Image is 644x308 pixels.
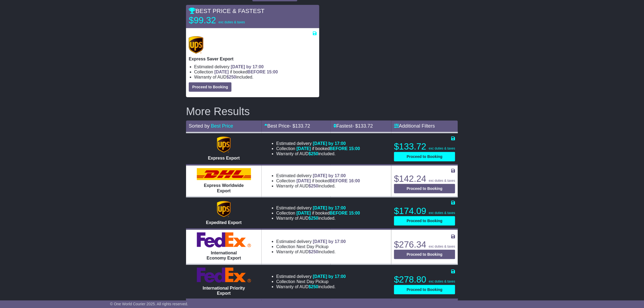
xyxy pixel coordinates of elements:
li: Estimated delivery [276,274,346,279]
span: exc duties & taxes [429,211,455,215]
span: if booked [297,179,360,183]
span: 250 [311,184,318,188]
p: $142.24 [394,173,455,184]
span: $ [309,216,318,221]
a: Fastest- $133.72 [333,123,373,129]
span: 15:00 [349,211,360,215]
li: Collection [194,69,317,74]
p: $99.32 [189,15,256,26]
button: Proceed to Booking [394,184,455,193]
span: 250 [229,75,236,79]
button: Proceed to Booking [394,216,455,226]
span: [DATE] [214,70,229,74]
span: 15:00 [267,70,278,74]
span: [DATE] by 17:00 [313,206,346,210]
span: [DATE] by 17:00 [231,64,264,69]
span: [DATE] [297,179,311,183]
span: exc duties & taxes [429,280,455,283]
button: Proceed to Booking [394,152,455,161]
span: 250 [311,284,318,289]
li: Estimated delivery [276,205,360,210]
span: 250 [311,216,318,221]
li: Collection [276,244,346,249]
span: Expedited Export [206,220,242,225]
p: $276.34 [394,239,455,250]
span: 133.72 [358,123,373,129]
li: Collection [276,279,346,284]
button: Proceed to Booking [394,250,455,259]
button: Proceed to Booking [394,285,455,294]
p: Express Saver Export [189,56,317,61]
h2: More Results [186,105,458,117]
span: exc duties & taxes [429,147,455,150]
span: $ [309,151,318,156]
span: Next Day Pickup [297,279,328,284]
span: 250 [311,249,318,254]
img: UPS (new): Express Saver Export [189,36,203,54]
span: [DATE] by 17:00 [313,274,346,279]
span: [DATE] by 17:00 [313,173,346,178]
a: Best Price [211,123,233,129]
li: Warranty of AUD included. [276,151,360,156]
li: Warranty of AUD included. [276,183,360,189]
span: BEFORE [330,146,348,151]
li: Estimated delivery [276,173,360,178]
li: Estimated delivery [276,239,346,244]
img: FedEx Express: International Economy Export [197,232,251,248]
span: [DATE] by 17:00 [313,239,346,244]
span: if booked [214,70,278,74]
span: BEFORE [330,211,348,215]
img: DHL: Express Worldwide Export [197,168,251,180]
span: $ [309,249,318,254]
span: International Economy Export [207,251,241,260]
p: $133.72 [394,141,455,152]
li: Collection [276,146,360,151]
span: Express Export [208,156,240,160]
span: 133.72 [295,123,310,129]
li: Warranty of AUD included. [276,249,346,254]
span: 15:00 [349,146,360,151]
img: FedEx Express: International Priority Export [197,268,251,283]
span: BEST PRICE & FASTEST [189,8,265,14]
img: UPS (new): Expedited Export [217,201,230,217]
span: exc duties & taxes [429,245,455,248]
span: exc duties & taxes [219,20,245,24]
li: Warranty of AUD included. [276,216,360,221]
span: - $ [352,123,373,129]
span: Sorted by [189,123,210,129]
li: Warranty of AUD included. [276,284,346,289]
span: Next Day Pickup [297,244,328,249]
span: [DATE] by 17:00 [313,141,346,146]
li: Warranty of AUD included. [194,74,317,80]
span: © One World Courier 2025. All rights reserved. [110,302,188,306]
li: Collection [276,210,360,216]
span: if booked [297,146,360,151]
span: [DATE] [297,211,311,215]
p: $174.09 [394,206,455,216]
span: $ [309,184,318,188]
span: exc duties & taxes [429,179,455,183]
span: 16:00 [349,179,360,183]
span: - $ [290,123,310,129]
span: International Priority Export [203,286,245,296]
img: UPS (new): Express Export [217,137,230,153]
span: $ [226,75,236,79]
span: BEFORE [248,70,266,74]
li: Estimated delivery [276,141,360,146]
span: if booked [297,211,360,215]
li: Collection [276,178,360,183]
span: Express Worldwide Export [204,183,244,193]
span: $ [309,284,318,289]
span: BEFORE [330,179,348,183]
a: Best Price- $133.72 [264,123,310,129]
span: [DATE] [297,146,311,151]
li: Estimated delivery [194,64,317,69]
a: Additional Filters [394,123,435,129]
button: Proceed to Booking [189,82,232,92]
p: $278.80 [394,274,455,285]
span: 250 [311,151,318,156]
